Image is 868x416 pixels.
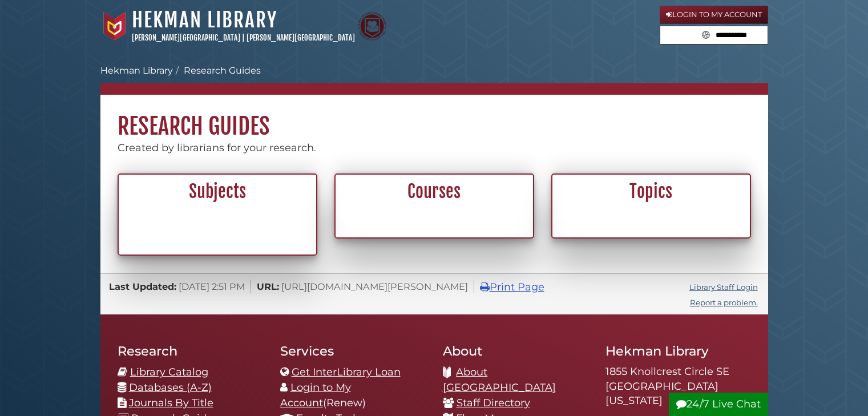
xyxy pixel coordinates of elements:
[559,181,744,203] h2: Topics
[358,12,386,41] img: Calvin Theological Seminary
[669,393,768,416] button: 24/7 Live Chat
[132,33,240,42] a: [PERSON_NAME][GEOGRAPHIC_DATA]
[280,381,351,409] a: Login to My Account
[184,65,261,76] a: Research Guides
[179,281,245,292] span: [DATE] 2:51 PM
[130,366,208,378] a: Library Catalog
[247,33,355,42] a: [PERSON_NAME][GEOGRAPHIC_DATA]
[443,343,588,359] h2: About
[480,282,490,292] i: Print Page
[100,65,173,76] a: Hekman Library
[292,366,401,378] a: Get InterLibrary Loan
[342,181,527,203] h2: Courses
[100,64,768,95] nav: breadcrumb
[100,12,129,41] img: Calvin University
[280,343,426,359] h2: Services
[699,26,713,42] button: Search
[257,281,279,292] span: URL:
[281,281,468,292] span: [URL][DOMAIN_NAME][PERSON_NAME]
[480,281,544,293] a: Print Page
[443,366,556,394] a: About [GEOGRAPHIC_DATA]
[100,95,768,140] h1: Research Guides
[605,365,751,409] address: 1855 Knollcrest Circle SE [GEOGRAPHIC_DATA][US_STATE]
[242,33,245,42] span: |
[280,380,426,411] li: (Renew)
[689,282,758,292] a: Library Staff Login
[129,381,212,394] a: Databases (A-Z)
[132,7,277,33] a: Hekman Library
[660,26,768,45] form: Search library guides, policies, and FAQs.
[660,6,768,24] a: Login to My Account
[129,397,213,409] a: Journals By Title
[125,181,310,203] h2: Subjects
[118,343,263,359] h2: Research
[457,397,530,409] a: Staff Directory
[118,142,316,154] span: Created by librarians for your research.
[690,298,758,307] a: Report a problem.
[109,281,176,292] span: Last Updated:
[605,343,751,359] h2: Hekman Library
